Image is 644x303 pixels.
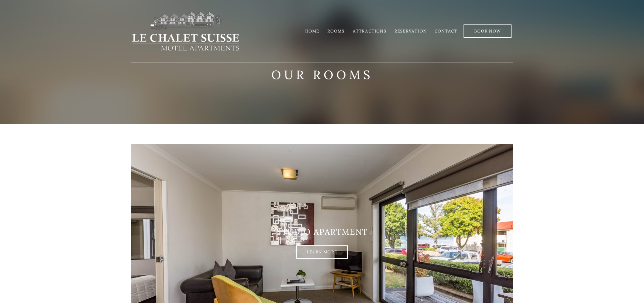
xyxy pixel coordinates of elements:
a: Learn More [296,245,348,259]
img: lechaletsuisse [131,11,240,51]
a: Book Now [464,24,512,38]
a: Contact [435,28,457,34]
a: Home [305,28,319,34]
h3: Studio Apartment [131,227,513,237]
a: Attractions [353,28,386,34]
a: Reservation [394,28,427,34]
a: Rooms [327,28,345,34]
